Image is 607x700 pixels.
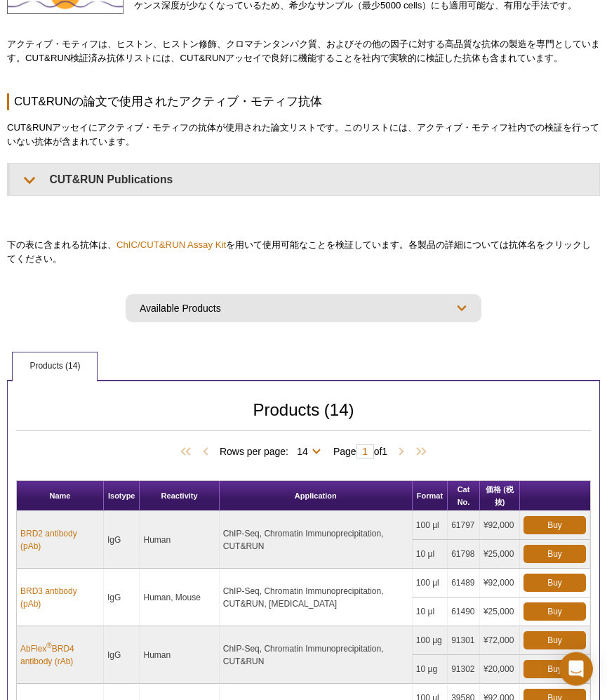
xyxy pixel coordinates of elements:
td: 61489 [448,569,480,597]
td: ¥25,000 [480,540,520,569]
td: ¥72,000 [480,626,520,655]
p: 下の表に含まれる抗体は、 を用いて使用可能なことを検証しています。各製品の詳細については抗体名をクリックしてください。 [7,238,600,266]
span: 1 [382,446,387,457]
h2: Products (14) [16,404,591,431]
span: Next Page [394,445,408,459]
td: 61490 [448,597,480,626]
p: CUT&RUNアッセイにアクティブ・モティフの抗体が使用された論文リストです。このリストには、アクティブ・モティフ社内での検証を行っていない抗体が含まれています。 [7,121,600,149]
div: Open Intercom Messenger [559,652,593,686]
a: Buy [523,545,586,563]
td: ChIP-Seq, Chromatin Immunoprecipitation, CUT&RUN [220,511,413,569]
td: 91301 [448,626,480,655]
a: BRD2 antibody (pAb) [20,527,100,553]
th: Cat No. [448,481,480,511]
td: Human [140,511,219,569]
a: Buy [523,516,586,534]
th: Format [413,481,448,511]
a: Buy [523,631,586,649]
td: ChIP-Seq, Chromatin Immunoprecipitation, CUT&RUN, [MEDICAL_DATA] [220,569,413,626]
th: Application [220,481,413,511]
a: Buy [523,574,586,592]
h3: CUT&RUNの論文で使用されたアクティブ・モティフ抗体 [7,93,600,110]
td: Human, Mouse [140,569,219,626]
span: First Page [178,445,199,459]
th: Reactivity [140,481,219,511]
a: BRD3 antibody (pAb) [20,585,100,610]
a: AbFlex®BRD4 antibody (rAb) [20,642,100,668]
span: Page of [326,444,394,458]
span: Last Page [408,445,429,459]
summary: CUT&RUN Publications [10,164,599,195]
span: Previous Page [199,445,213,459]
td: Human [140,626,219,684]
a: ChIC/CUT&RUN Assay Kit [116,239,226,250]
td: 10 µl [413,540,448,569]
td: 61797 [448,511,480,540]
a: Buy [523,602,586,621]
a: Buy [523,660,586,678]
td: ChIP-Seq, Chromatin Immunoprecipitation, CUT&RUN [220,626,413,684]
td: ¥92,000 [480,569,520,597]
td: 100 µg [413,626,448,655]
td: IgG [104,626,140,684]
a: Products (14) [13,352,97,381]
td: ¥92,000 [480,511,520,540]
th: Name [17,481,104,511]
p: アクティブ・モティフは、ヒストン、ヒストン修飾、クロマチンタンパク質、およびその他の因子に対する高品質な抗体の製造を専門としています。CUT&RUN検証済み抗体リストには、CUT&RUNアッセイ... [7,37,600,65]
td: IgG [104,511,140,569]
td: 61798 [448,540,480,569]
td: 100 µl [413,511,448,540]
td: 10 µl [413,597,448,626]
th: Isotype [104,481,140,511]
td: ¥25,000 [480,597,520,626]
td: ¥20,000 [480,655,520,684]
sup: ® [46,642,51,649]
span: Rows per page: [220,444,326,458]
td: 100 µl [413,569,448,597]
th: 価格 (税抜) [480,481,520,511]
td: IgG [104,569,140,626]
td: 91302 [448,655,480,684]
td: 10 µg [413,655,448,684]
